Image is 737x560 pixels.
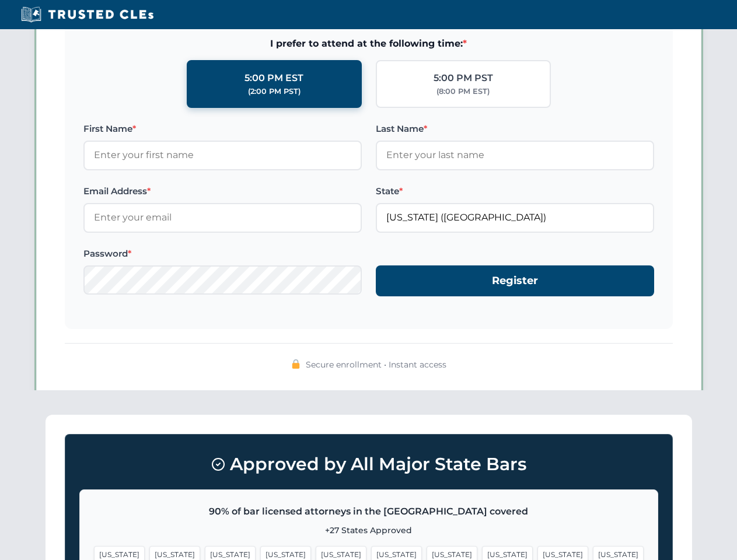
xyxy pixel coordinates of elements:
[83,36,654,51] span: I prefer to attend at the following time:
[94,504,644,519] p: 90% of bar licensed attorneys in the [GEOGRAPHIC_DATA] covered
[18,6,157,23] img: Trusted CLEs
[376,122,654,136] label: Last Name
[79,449,658,480] h3: Approved by All Major State Bars
[248,86,301,97] div: (2:00 PM PST)
[376,184,654,198] label: State
[83,184,362,198] label: Email Address
[83,203,362,232] input: Enter your email
[376,203,654,232] input: Florida (FL)
[244,71,303,86] div: 5:00 PM EST
[436,86,490,97] div: (8:00 PM EST)
[376,141,654,170] input: Enter your last name
[291,359,301,369] img: 🔒
[83,247,362,261] label: Password
[94,524,644,537] p: +27 States Approved
[83,122,362,136] label: First Name
[83,141,362,170] input: Enter your first name
[434,71,493,86] div: 5:00 PM PST
[376,265,654,296] button: Register
[306,358,446,371] span: Secure enrollment • Instant access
